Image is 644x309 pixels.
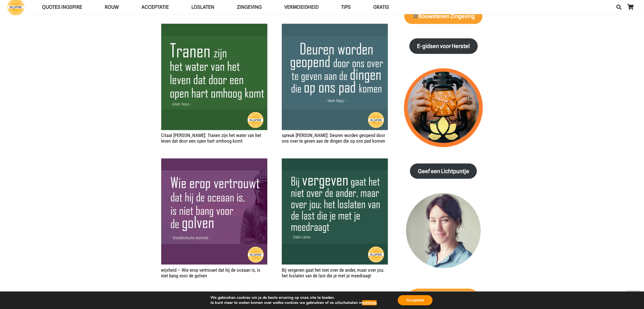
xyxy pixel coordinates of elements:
a: E-gidsen voor Herstel [409,38,478,54]
a: spreuk [PERSON_NAME]: Deuren worden geopend door ons over te geven aan de dingen die op ons pad k... [282,132,385,144]
p: We gebruiken cookies om je de beste ervaring op onze site te bieden. [210,295,377,300]
span: TIPS [341,4,351,10]
span: Acceptatie [141,4,169,10]
img: Wijsheid: Wie erop vertrouwt dat hij de oceaan is, is niet bang voor de golven [161,158,267,265]
button: Accepteer [398,295,433,305]
a: Bij vergeven gaat het niet over de ander, maar over jou: het loslaten van de last die je met je m... [282,158,388,265]
span: Loslaten [191,4,214,10]
span: Zingeving [237,4,262,10]
a: spreuk Mark Nepo: Deuren worden geopend door ons over te geven aan de dingen die op ons pad komen [282,24,388,130]
img: Citaat Mark Nepo: Deuren worden geopend door ons over te geven aan de dingen die op ons pad komen [282,24,388,130]
span: GRATIS [373,4,389,10]
img: Inge Geertzen - schrijfster Ingspire.nl, markteer en handmassage therapeut [404,193,483,272]
a: wijsheid – Wie erop vertrouwt dat hij de oceaan is, is niet bang voor de golven [161,267,261,278]
p: Je kunt meer te weten komen over welke cookies we gebruiken of ze uitschakelen in . [210,300,377,305]
img: lichtpuntjes voor in donkere tijden [404,68,483,147]
a: 🛒Bouwstenen Zingeving [404,9,483,24]
span: VERMOEIDHEID [284,4,318,10]
a: Geef een Lichtpuntje [410,164,477,179]
strong: Bouwstenen Zingeving [412,13,475,19]
img: Citaat Mark Nepo: Tranen zijn het water van het leven dat door een open hart omhoog komt [161,24,267,130]
a: Citaat [PERSON_NAME]: Tranen zijn het water van het leven dat door een open hart omhoog komt [161,132,261,144]
a: Bij vergeven gaat het niet over de ander, maar over jou: het loslaten van de last die je met je m... [282,267,384,278]
img: Citaat: Bij vergeven gaat het niet over de ander, maar over jou: het loslaten van de last die je ... [282,158,388,265]
a: Terug naar top [626,291,640,305]
span: QUOTES INGSPIRE [42,4,82,10]
button: settings [362,300,377,305]
a: wijsheid – Wie erop vertrouwt dat hij de oceaan is, is niet bang voor de golven [161,158,267,265]
strong: E-gidsen voor Herstel [417,43,470,49]
span: ROUW [105,4,119,10]
strong: Geef een Lichtpuntje [418,168,469,175]
img: 🛒 [412,13,418,19]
